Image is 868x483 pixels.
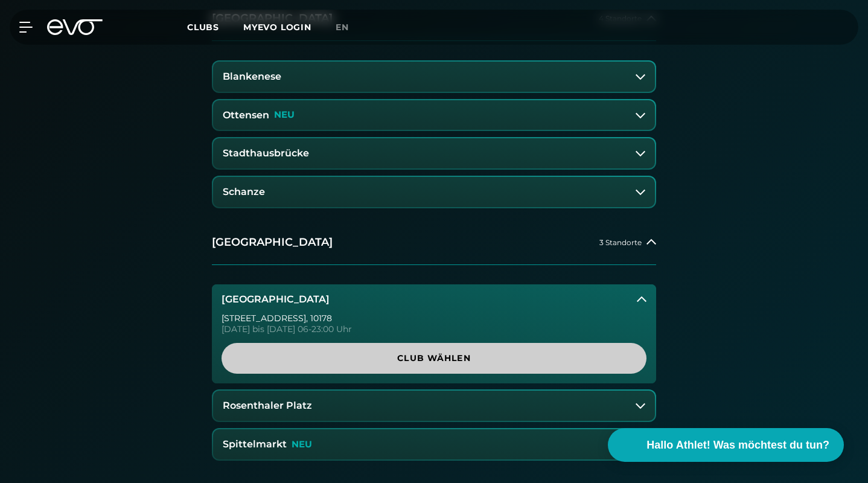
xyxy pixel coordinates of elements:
button: OttensenNEU [213,100,655,130]
h3: Blankenese [223,71,281,82]
a: Club wählen [222,343,646,374]
div: [STREET_ADDRESS] , 10178 [222,314,646,322]
button: [GEOGRAPHIC_DATA]3 Standorte [212,220,656,265]
h3: Spittelmarkt [223,439,287,450]
button: Schanze [213,177,655,207]
a: Clubs [187,21,243,33]
h3: Rosenthaler Platz [223,400,312,411]
a: MYEVO LOGIN [243,22,311,33]
h3: Stadthausbrücke [223,148,309,159]
span: en [336,22,349,33]
span: Clubs [187,22,219,33]
button: SpittelmarktNEU [213,429,655,459]
button: Blankenese [213,62,655,92]
button: [GEOGRAPHIC_DATA] [212,284,656,315]
span: Club wählen [236,352,632,365]
h3: [GEOGRAPHIC_DATA] [222,294,330,305]
span: Hallo Athlet! Was möchtest du tun? [646,437,829,453]
button: Hallo Athlet! Was möchtest du tun? [608,428,844,462]
h3: Ottensen [223,110,269,121]
h2: [GEOGRAPHIC_DATA] [212,235,333,250]
p: NEU [274,110,295,120]
button: Rosenthaler Platz [213,391,655,421]
div: [DATE] bis [DATE] 06-23:00 Uhr [222,325,646,333]
span: 3 Standorte [599,238,642,246]
p: NEU [292,440,312,450]
a: en [336,21,363,34]
button: Stadthausbrücke [213,138,655,168]
h3: Schanze [223,187,265,197]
